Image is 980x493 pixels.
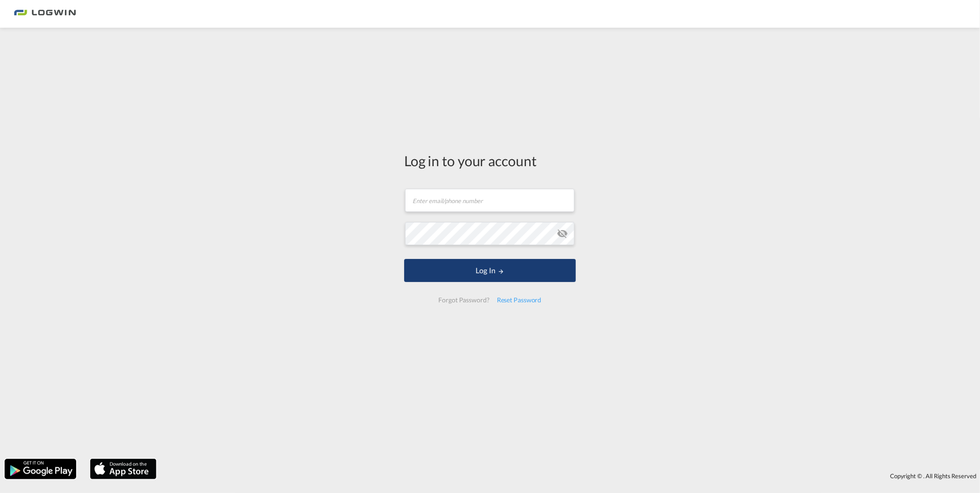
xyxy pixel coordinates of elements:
[404,259,576,282] button: LOGIN
[14,4,76,24] img: bc73a0e0d8c111efacd525e4c8ad7d32.png
[405,189,574,212] input: Enter email/phone number
[89,458,157,480] img: apple.png
[557,228,568,239] md-icon: icon-eye-off
[435,292,493,308] div: Forgot Password?
[161,468,980,484] div: Copyright © . All Rights Reserved
[493,292,545,308] div: Reset Password
[404,151,576,170] div: Log in to your account
[4,458,77,480] img: google.png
